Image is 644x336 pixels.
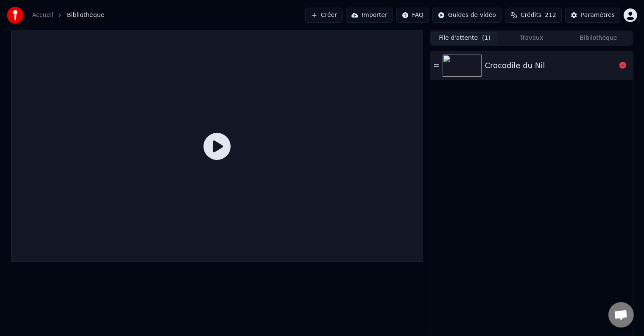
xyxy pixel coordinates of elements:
[565,8,620,23] button: Paramètres
[521,11,541,19] span: Crédits
[545,11,556,19] span: 212
[482,34,491,42] span: ( 1 )
[432,8,502,23] button: Guides de vidéo
[485,60,545,72] div: Crocodile du Nil
[498,32,565,44] button: Travaux
[581,11,615,19] div: Paramètres
[565,32,632,44] button: Bibliothèque
[305,8,343,23] button: Créer
[67,11,104,19] span: Bibliothèque
[431,32,498,44] button: File d'attente
[32,11,53,19] a: Accueil
[32,11,104,19] nav: breadcrumb
[346,8,393,23] button: Importer
[608,302,634,328] div: Ouvrir le chat
[396,8,429,23] button: FAQ
[7,7,24,24] img: youka
[505,8,562,23] button: Crédits212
